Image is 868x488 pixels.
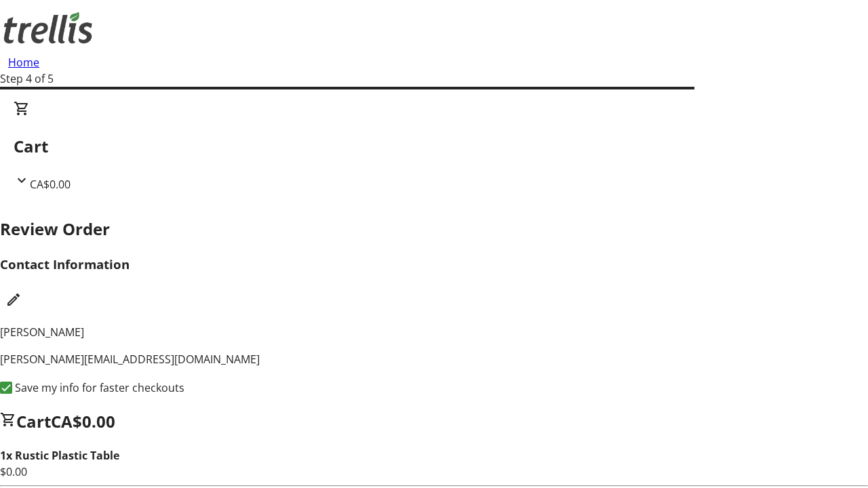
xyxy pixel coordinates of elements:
[14,134,854,159] h2: Cart
[51,410,115,432] span: CA$0.00
[16,410,51,432] span: Cart
[14,100,854,192] div: CartCA$0.00
[12,380,184,396] label: Save my info for faster checkouts
[30,177,71,192] span: CA$0.00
